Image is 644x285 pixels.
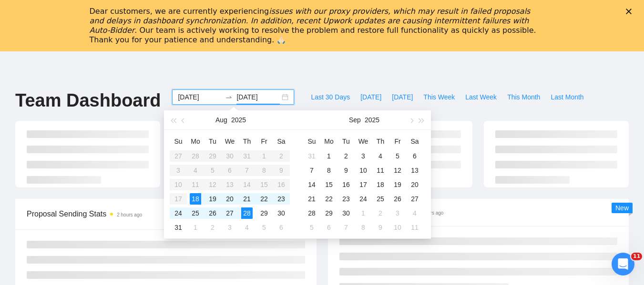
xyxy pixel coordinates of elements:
[355,192,372,206] td: 2025-09-24
[225,93,233,101] span: to
[224,193,235,205] div: 20
[306,193,317,205] div: 21
[204,134,221,149] th: Tu
[187,206,204,220] td: 2025-08-25
[303,134,320,149] th: Su
[221,206,238,220] td: 2025-08-27
[409,222,420,233] div: 11
[389,149,406,163] td: 2025-09-05
[224,222,235,233] div: 3
[303,192,320,206] td: 2025-09-21
[224,207,235,219] div: 27
[303,149,320,163] td: 2025-08-31
[502,89,545,105] button: This Month
[340,207,352,219] div: 30
[273,192,290,206] td: 2025-08-23
[372,177,389,192] td: 2025-09-18
[273,134,290,149] th: Sa
[320,163,337,177] td: 2025-09-08
[612,253,634,275] iframe: Intercom live chat
[423,92,455,102] span: This Week
[389,177,406,192] td: 2025-09-19
[337,192,355,206] td: 2025-09-23
[372,220,389,235] td: 2025-10-09
[320,177,337,192] td: 2025-09-15
[392,92,413,102] span: [DATE]
[340,222,352,233] div: 7
[258,207,270,219] div: 29
[355,163,372,177] td: 2025-09-10
[187,192,204,206] td: 2025-08-18
[392,179,403,190] div: 19
[406,177,423,192] td: 2025-09-20
[409,207,420,219] div: 4
[258,193,270,205] div: 22
[372,192,389,206] td: 2025-09-25
[204,192,221,206] td: 2025-08-19
[187,220,204,235] td: 2025-09-01
[392,207,403,219] div: 3
[551,92,583,102] span: Last Month
[339,206,618,218] span: Scanner Breakdown
[358,150,369,162] div: 3
[27,208,197,220] span: Proposal Sending Stats
[340,179,352,190] div: 16
[323,193,335,205] div: 22
[236,92,280,102] input: End date
[258,222,270,233] div: 5
[170,206,187,220] td: 2025-08-24
[306,150,317,162] div: 31
[358,222,369,233] div: 8
[303,206,320,220] td: 2025-09-28
[389,206,406,220] td: 2025-10-03
[273,206,290,220] td: 2025-08-30
[389,134,406,149] th: Fr
[320,192,337,206] td: 2025-09-22
[320,206,337,220] td: 2025-09-29
[323,222,335,233] div: 6
[355,177,372,192] td: 2025-09-17
[360,92,381,102] span: [DATE]
[311,92,350,102] span: Last 30 Days
[320,134,337,149] th: Mo
[545,89,589,105] button: Last Month
[375,165,386,176] div: 11
[204,206,221,220] td: 2025-08-26
[337,220,355,235] td: 2025-10-07
[18,27,141,37] p: Earn Free GigRadar Credits - Just by Sharing Your Story! 💬 Want more credits for sending proposal...
[306,222,317,233] div: 5
[323,207,335,219] div: 29
[178,92,221,102] input: Start date
[355,220,372,235] td: 2025-10-08
[375,193,386,205] div: 25
[276,207,287,219] div: 30
[409,165,420,176] div: 13
[375,150,386,162] div: 4
[409,150,420,162] div: 6
[207,193,218,205] div: 19
[340,150,352,162] div: 2
[392,165,403,176] div: 12
[117,212,142,217] time: 2 hours ago
[221,220,238,235] td: 2025-09-03
[337,134,355,149] th: Tu
[90,7,531,35] i: issues with our proxy providers, which may result in failed proposals and delays in dashboard syn...
[337,163,355,177] td: 2025-09-09
[392,150,403,162] div: 5
[389,163,406,177] td: 2025-09-12
[256,206,273,220] td: 2025-08-29
[323,165,335,176] div: 8
[392,193,403,205] div: 26
[337,177,355,192] td: 2025-09-16
[358,207,369,219] div: 1
[238,220,256,235] td: 2025-09-04
[406,220,423,235] td: 2025-10-11
[238,134,256,149] th: Th
[337,149,355,163] td: 2025-09-02
[256,134,273,149] th: Fr
[355,149,372,163] td: 2025-09-03
[626,9,635,14] div: Close
[18,37,141,45] p: Message from Mariia, sent 3d ago
[204,220,221,235] td: 2025-09-02
[355,206,372,220] td: 2025-10-01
